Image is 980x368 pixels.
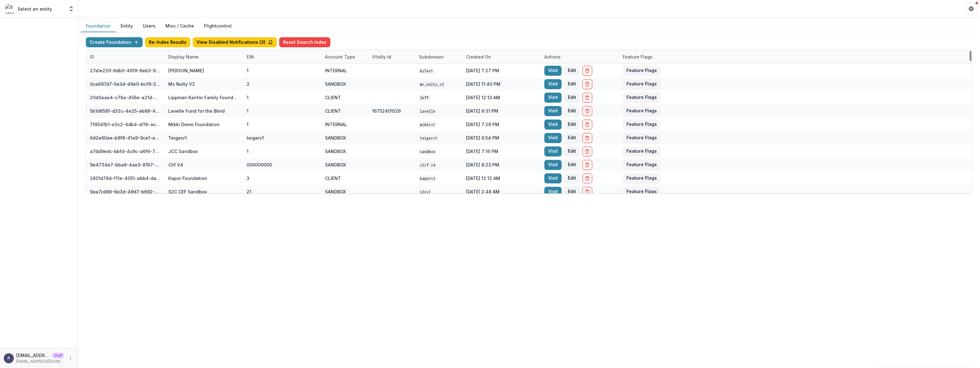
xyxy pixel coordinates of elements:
[623,120,661,130] button: Feature Flags
[623,79,661,89] button: Feature Flags
[462,50,541,64] div: Created on
[168,135,187,141] div: Teigerv1
[90,135,161,141] div: 6d2e60ae-b9f8-41a9-9ce1-e608d0f20ec5
[419,68,434,74] code: kylev1
[16,359,64,364] p: [EMAIL_ADDRESS][DOMAIN_NAME]
[165,50,243,64] div: Display Name
[86,37,143,47] button: Create Foundation
[582,133,592,143] button: Delete Foundation
[619,50,697,64] div: Feature Flags
[462,64,541,77] div: [DATE] 7:27 PM
[582,187,592,197] button: Delete Foundation
[243,54,258,60] div: EIN
[90,175,161,181] div: 2801d78d-f11e-4051-abb4-dab00da98882
[544,120,562,130] a: Visit
[86,54,98,60] div: ID
[5,4,15,14] img: Select an entity
[582,146,592,156] button: Delete Foundation
[544,146,562,156] a: Visit
[419,189,432,195] code: s2cv1
[462,77,541,91] div: [DATE] 11:40 PM
[168,161,183,168] div: Clif V4
[582,173,592,183] button: Delete Foundation
[247,175,249,181] div: 3
[462,145,541,158] div: [DATE] 7:16 PM
[247,121,249,128] div: 1
[564,133,580,143] button: Edit
[462,91,541,104] div: [DATE] 12:13 AM
[90,148,161,155] div: a7dd9edc-bbfd-4c9c-a6f6-76d0743bf1cd
[462,185,541,198] div: [DATE] 2:48 AM
[325,67,347,74] div: INTERNAL
[247,67,249,74] div: 1
[325,121,347,128] div: INTERNAL
[582,160,592,170] button: Delete Foundation
[544,160,562,170] a: Visit
[582,120,592,130] button: Delete Foundation
[462,118,541,131] div: [DATE] 7:29 PM
[623,106,661,116] button: Feature Flags
[168,121,220,128] div: Mikki Demo Foundation
[544,106,562,116] a: Visit
[160,20,199,32] button: Misc / Cache
[168,94,239,101] div: Lippman Kanfer Family Foundation
[325,148,346,155] div: SANDBOX
[145,37,190,47] button: Re-Index Results
[415,50,462,64] div: Subdomain
[541,54,564,60] div: Actions
[582,106,592,116] button: Delete Foundation
[325,108,341,114] div: CLIENT
[247,108,249,114] div: 1
[90,67,161,74] div: 27a1e220-8db0-4919-8eb3-9f29ee33f7b0
[564,66,580,76] button: Edit
[138,20,160,32] button: Users
[279,37,330,47] button: Reset Search Index
[368,54,395,60] div: Vitally Id
[541,50,619,64] div: Actions
[623,146,661,156] button: Feature Flags
[168,67,204,74] div: [PERSON_NAME]
[90,121,161,128] div: 7f854fb1-e3c2-4db4-a116-aca576521abc
[419,108,436,115] code: lavelle
[544,187,562,197] a: Visit
[52,353,64,358] p: Staff
[564,173,580,183] button: Edit
[81,20,116,32] button: Foundation
[16,352,50,359] p: [EMAIL_ADDRESS][DOMAIN_NAME]
[965,3,977,15] button: Get Help
[165,54,202,60] div: Display Name
[325,175,341,181] div: CLIENT
[247,161,272,168] div: 000000000
[419,95,430,101] code: lkff
[193,37,277,47] button: View Disabled Notifications (3)
[325,188,346,195] div: SANDBOX
[619,54,656,60] div: Feature Flags
[419,162,436,168] code: Clif V4
[582,79,592,89] button: Delete Foundation
[564,160,580,170] button: Edit
[564,146,580,156] button: Edit
[8,356,10,360] div: adhitya@trytemelio.com
[544,133,562,143] a: Visit
[325,135,346,141] div: SANDBOX
[90,108,161,114] div: 5b1d858f-d32c-4e25-ab88-434536713791
[18,6,52,12] p: Select an entity
[544,79,562,89] a: Visit
[247,188,251,195] div: 21
[67,355,74,362] button: More
[247,81,249,87] div: 2
[168,108,225,114] div: Lavelle Fund for the Blind
[247,148,249,155] div: 1
[623,93,661,103] button: Feature Flags
[90,94,161,101] div: 20d3aae4-c78a-456e-a21d-91c97a6a725f
[623,173,661,183] button: Feature Flags
[321,50,368,64] div: Account Type
[372,108,401,114] div: 16752401526
[623,160,661,170] button: Feature Flags
[168,175,207,181] div: Kapor Foundation
[325,94,341,101] div: CLIENT
[419,81,445,88] code: mc_nulty_v2
[462,131,541,145] div: [DATE] 6:54 PM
